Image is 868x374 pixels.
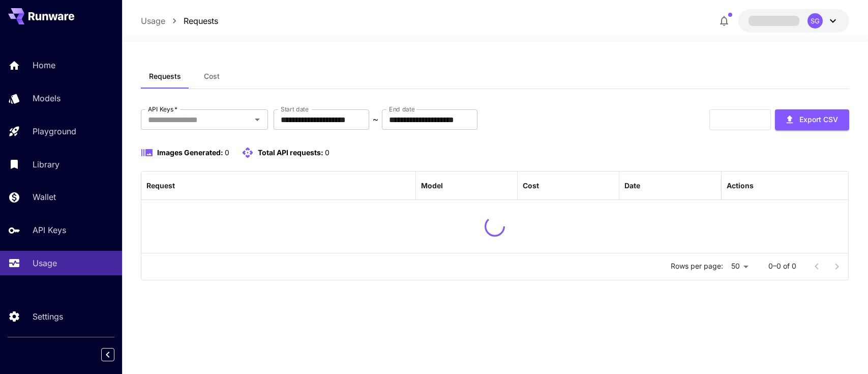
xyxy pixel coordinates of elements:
[109,346,122,364] div: Collapse sidebar
[389,105,414,113] label: End date
[33,59,55,71] p: Home
[807,13,823,28] div: SG
[523,181,539,190] div: Cost
[33,158,59,170] p: Library
[33,257,57,269] p: Usage
[141,15,165,27] a: Usage
[184,15,218,27] a: Requests
[281,105,309,113] label: Start date
[141,15,218,27] nav: breadcrumb
[225,148,229,157] span: 0
[148,105,177,113] label: API Keys
[33,310,63,323] p: Settings
[671,261,723,271] p: Rows per page:
[727,181,754,190] div: Actions
[624,181,640,190] div: Date
[258,148,323,157] span: Total API requests:
[33,92,61,104] p: Models
[775,109,849,130] button: Export CSV
[421,181,443,190] div: Model
[250,112,264,127] button: Open
[768,261,796,271] p: 0–0 of 0
[738,9,849,33] button: SG
[146,181,175,190] div: Request
[325,148,330,157] span: 0
[373,113,378,126] p: ~
[101,348,114,361] button: Collapse sidebar
[204,72,220,81] span: Cost
[33,125,76,137] p: Playground
[149,72,181,81] span: Requests
[33,224,66,236] p: API Keys
[33,191,56,203] p: Wallet
[157,148,223,157] span: Images Generated:
[727,259,752,274] div: 50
